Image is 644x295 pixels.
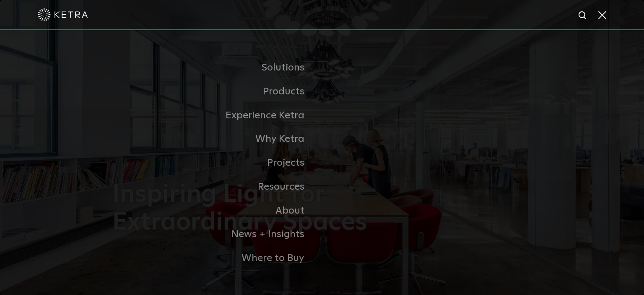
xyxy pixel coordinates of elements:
a: Why Ketra [112,127,322,151]
a: News + Insights [112,222,322,246]
a: About [112,199,322,223]
a: Experience Ketra [112,104,322,128]
img: ketra-logo-2019-white [38,8,88,21]
a: Resources [112,175,322,199]
a: Products [112,80,322,104]
a: Where to Buy [112,246,322,270]
a: Solutions [112,56,322,80]
a: Projects [112,151,322,175]
img: search icon [578,10,588,21]
div: Navigation Menu [112,56,532,270]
